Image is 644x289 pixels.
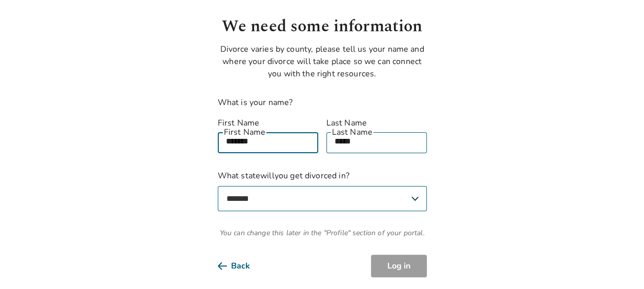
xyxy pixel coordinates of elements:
h1: We need some information [218,14,427,39]
p: Divorce varies by county, please tell us your name and where your divorce will take place so we c... [218,43,427,80]
select: What statewillyou get divorced in? [218,186,427,211]
label: Last Name [326,117,427,129]
label: First Name [218,117,318,129]
button: Back [218,255,266,277]
iframe: Chat Widget [414,16,644,289]
label: What state will you get divorced in? [218,170,427,211]
span: You can change this later in the "Profile" section of your portal. [218,228,427,238]
label: What is your name? [218,97,293,108]
button: Log in [371,255,427,277]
